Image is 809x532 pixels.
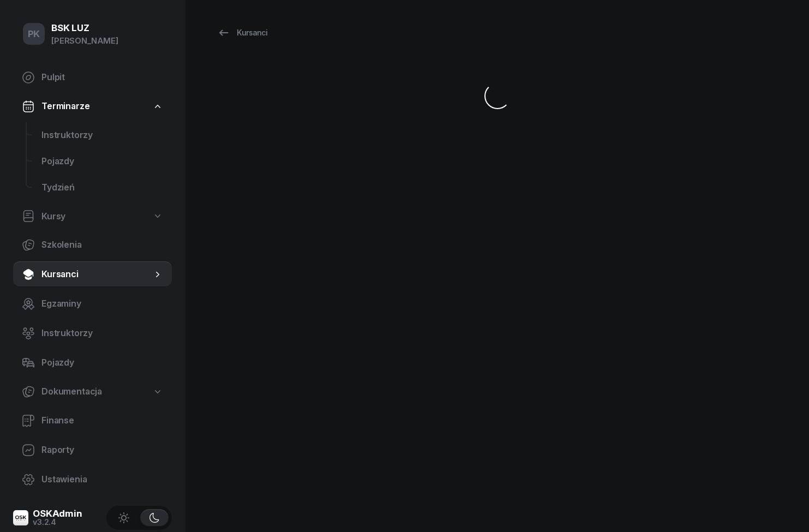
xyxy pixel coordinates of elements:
[13,379,172,404] a: Dokumentacja
[41,473,163,487] span: Ustawienia
[13,232,172,258] a: Szkolenia
[41,99,89,113] span: Terminarze
[41,267,152,282] span: Kursanci
[13,350,172,376] a: Pojazdy
[13,291,172,317] a: Egzaminy
[207,22,277,44] a: Kursanci
[51,34,118,48] div: [PERSON_NAME]
[13,94,172,119] a: Terminarze
[41,385,102,399] span: Dokumentacja
[217,26,267,39] div: Kursanci
[13,510,28,525] img: logo-xs@2x.png
[51,23,118,33] div: BSK LUZ
[41,356,163,370] span: Pojazdy
[33,175,172,201] a: Tydzień
[41,238,163,252] span: Szkolenia
[13,467,172,493] a: Ustawienia
[33,518,82,526] div: v3.2.4
[28,29,40,39] span: PK
[41,326,163,340] span: Instruktorzy
[33,148,172,175] a: Pojazdy
[41,128,163,142] span: Instruktorzy
[13,64,172,91] a: Pulpit
[41,443,163,457] span: Raporty
[13,320,172,346] a: Instruktorzy
[41,414,163,428] span: Finanse
[41,181,163,195] span: Tydzień
[41,154,163,169] span: Pojazdy
[33,122,172,148] a: Instruktorzy
[13,437,172,463] a: Raporty
[13,261,172,288] a: Kursanci
[13,408,172,434] a: Finanse
[41,210,65,224] span: Kursy
[41,297,163,311] span: Egzaminy
[41,70,163,85] span: Pulpit
[33,509,82,518] div: OSKAdmin
[13,204,172,229] a: Kursy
